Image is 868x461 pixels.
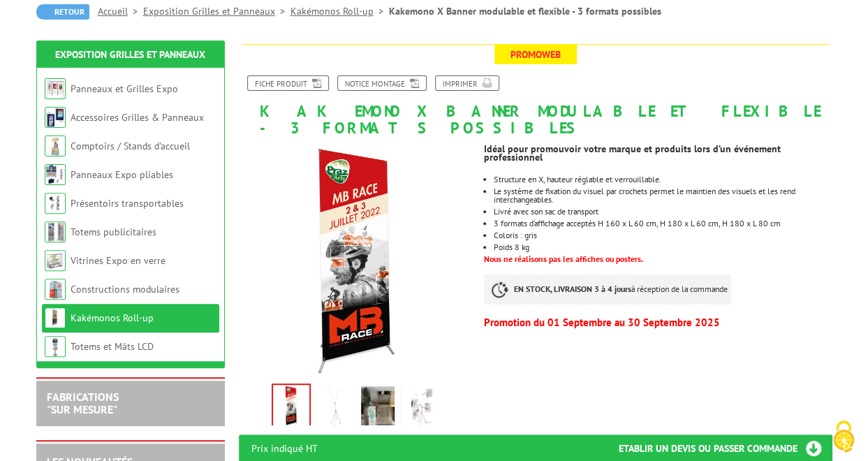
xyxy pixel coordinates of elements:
[71,226,156,238] a: Totems publicitaires
[273,385,309,428] img: practical_x_banner_1.jpg
[819,414,868,461] button: Cookies (fenêtre modale)
[45,307,66,328] img: Kakémonos Roll-up
[45,193,66,214] img: Présentoirs transportables
[47,390,119,416] a: FABRICATIONS"Sur Mesure"
[45,136,66,156] img: Comptoirs / Stands d'accueil
[318,386,351,430] img: practical_x_banner_2.jpg
[239,143,474,379] img: practical_x_banner_1.jpg
[514,284,631,294] strong: EN STOCK, LIVRAISON 3 à 4 jours
[494,219,832,228] li: 3 formats d’affichage acceptés H 160 x L 60 cm, H 180 x L 60 cm, H 180 x L 80 cm
[435,75,499,91] a: Imprimer
[45,336,66,357] img: Totems et Mâts LCD
[45,107,66,128] img: Accessoires Grilles & Panneaux
[494,175,832,184] li: Structure en X, hauteur réglable et verrouillable.
[290,5,389,17] a: Kakémonos Roll-up
[143,5,290,17] a: Exposition Grilles et Panneaux
[494,187,832,204] li: Le système de fixation du visuel par crochets permet le maintien des visuels et les rend intercha...
[71,312,154,324] a: Kakémonos Roll-up
[494,231,832,240] li: Coloris : gris
[404,386,438,430] img: practical_x_banner_6.jpg
[71,82,178,95] a: Panneaux et Grilles Expo
[71,111,204,124] a: Accessoires Grilles & Panneaux
[494,243,832,251] li: Poids 8 kg
[71,140,190,152] a: Comptoirs / Stands d'accueil
[484,274,731,305] p: à réception de la commande
[484,142,781,163] strong: Idéal pour promouvoir votre marque et produits lors d’un événement professionnel
[484,254,643,264] font: Nous ne réalisons pas les affiches ou posters.
[494,207,832,216] li: Livré avec son sac de transport
[71,283,179,295] a: Constructions modulaires
[45,250,66,271] img: Vitrines Expo en verre
[71,340,154,353] a: Totems et Mâts LCD
[484,319,832,327] p: Promotion du 01 Septembre au 30 Septembre 2025
[71,197,184,210] a: Présentoirs transportables
[71,168,173,181] a: Panneaux Expo pliables
[45,279,66,300] img: Constructions modulaires
[45,78,66,99] img: Panneaux et Grilles Expo
[389,4,661,18] li: Kakemono X Banner modulable et flexible - 3 formats possibles
[98,5,143,17] a: Accueil
[55,48,205,61] a: Exposition Grilles et Panneaux
[826,419,861,454] img: Cookies (fenêtre modale)
[337,75,427,91] a: Notice Montage
[494,45,577,64] span: Promoweb
[45,221,66,242] img: Totems publicitaires
[361,386,395,430] img: practical_x_banner_3.jpg
[247,75,329,91] a: Fiche produit
[45,164,66,185] img: Panneaux Expo pliables
[36,4,89,20] a: Retour
[71,254,165,267] a: Vitrines Expo en verre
